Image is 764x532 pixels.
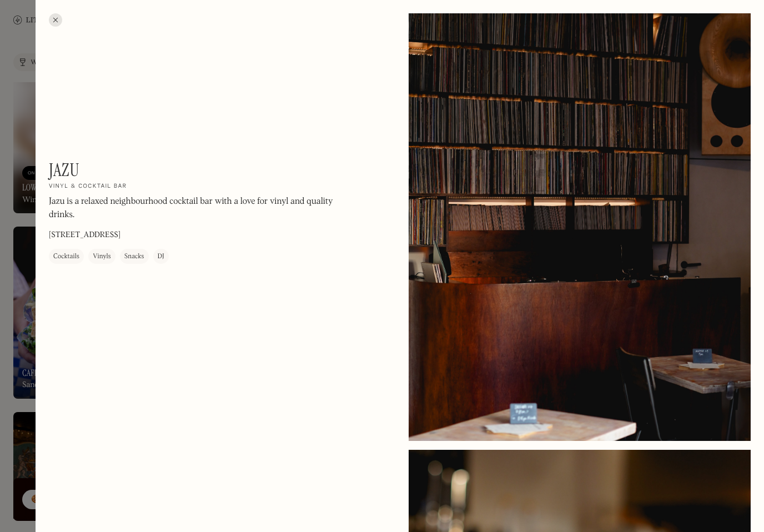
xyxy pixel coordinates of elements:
[49,195,349,222] p: Jazu is a relaxed neighbourhood cocktail bar with a love for vinyl and quality drinks.
[49,159,79,180] h1: Jazu
[53,252,79,263] div: Cocktails
[124,252,144,263] div: Snacks
[49,183,127,191] h2: Vinyl & cocktail bar
[93,252,111,263] div: Vinyls
[158,252,164,263] div: DJ
[49,230,120,242] p: [STREET_ADDRESS]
